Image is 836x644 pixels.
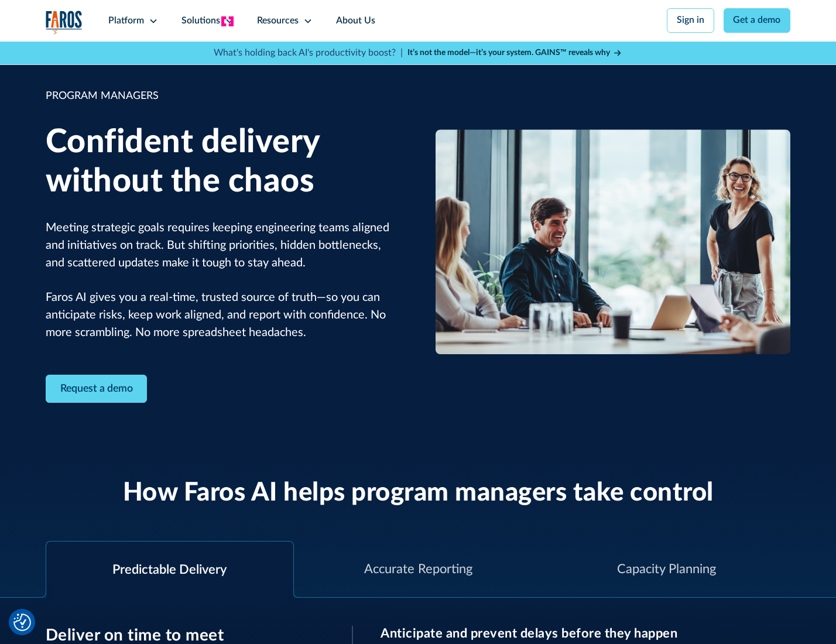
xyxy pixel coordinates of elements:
h2: How Faros AI helps program managers take control [123,478,714,509]
div: Platform [108,14,144,28]
h1: Confident delivery without the chaos [46,123,401,201]
div: Resources [257,14,299,28]
div: Accurate Reporting [364,560,472,579]
a: Get a demo [724,8,791,33]
h3: Anticipate and prevent delays before they happen [381,626,790,641]
div: Predictable Delivery [112,560,227,580]
a: It’s not the model—it’s your system. GAINS™ reveals why [407,47,623,59]
img: Logo of the analytics and reporting company Faros. [46,11,83,35]
a: Contact Modal [46,375,148,403]
div: PROGRAM MANAGERS [46,88,401,104]
a: home [46,11,83,35]
p: Meeting strategic goals requires keeping engineering teams aligned and initiatives on track. But ... [46,220,401,342]
img: Revisit consent button [13,614,31,631]
button: Cookie Settings [13,614,31,631]
div: Capacity Planning [617,560,716,579]
div: Solutions [181,14,220,28]
a: Sign in [667,8,714,33]
p: What's holding back AI's productivity boost? | [214,46,403,60]
strong: It’s not the model—it’s your system. GAINS™ reveals why [407,49,610,57]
